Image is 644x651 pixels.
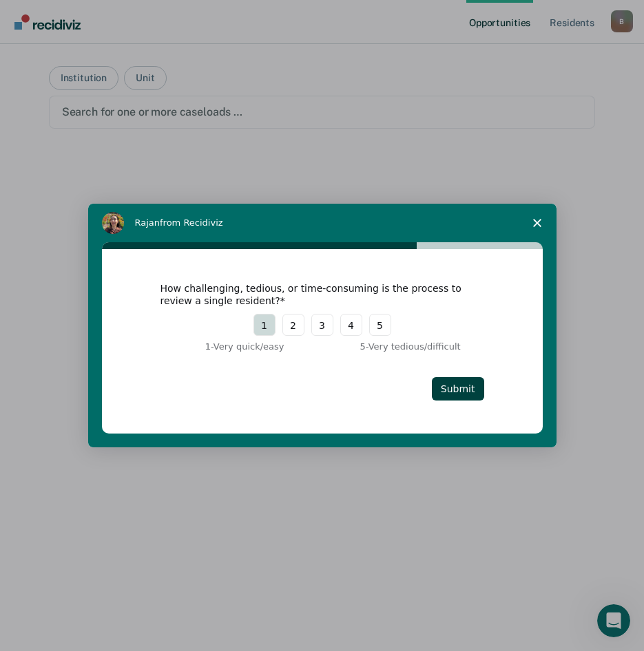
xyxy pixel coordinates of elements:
span: from Recidiviz [160,217,223,228]
span: Rajan [135,217,160,228]
img: Profile image for Rajan [102,212,124,234]
div: 5 - Very tedious/difficult [360,340,484,354]
span: Close survey [518,204,557,242]
button: 2 [282,314,304,336]
button: 1 [253,314,276,336]
button: Submit [432,377,484,401]
button: 5 [369,314,391,336]
div: How challenging, tedious, or time-consuming is the process to review a single resident? [160,282,464,307]
button: 4 [340,314,362,336]
div: 1 - Very quick/easy [160,340,284,354]
button: 3 [311,314,333,336]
